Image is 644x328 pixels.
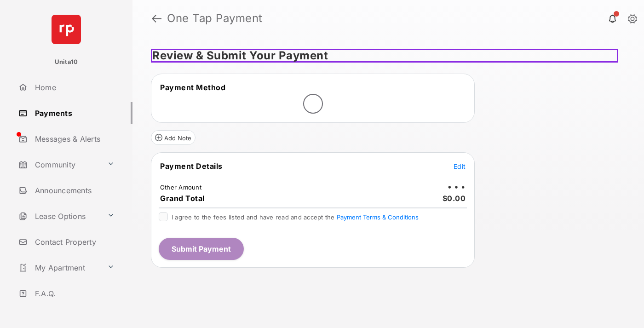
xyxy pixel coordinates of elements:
span: Payment Details [160,161,223,171]
span: I agree to the fees listed and have read and accept the [172,213,419,221]
span: Edit [454,162,466,170]
a: Contact Property [15,231,132,253]
span: $0.00 [443,194,466,203]
button: Add Note [151,130,195,145]
button: Edit [454,161,466,171]
a: Messages & Alerts [15,128,132,150]
a: Announcements [15,179,132,201]
a: Lease Options [15,205,103,227]
button: Submit Payment [159,238,244,260]
img: svg+xml;base64,PHN2ZyB4bWxucz0iaHR0cDovL3d3dy53My5vcmcvMjAwMC9zdmciIHdpZHRoPSI2NCIgaGVpZ2h0PSI2NC... [52,15,81,44]
td: Other Amount [160,183,202,191]
h5: Review & Submit Your Payment [151,49,618,63]
a: Community [15,154,103,176]
a: Home [15,76,132,98]
a: F.A.Q. [15,282,132,305]
strong: One Tap Payment [167,13,263,24]
p: Unita10 [55,58,78,67]
a: Payments [15,102,132,124]
span: Grand Total [160,194,205,203]
button: I agree to the fees listed and have read and accept the [337,213,419,221]
a: My Apartment [15,257,103,279]
span: Payment Method [160,83,225,92]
